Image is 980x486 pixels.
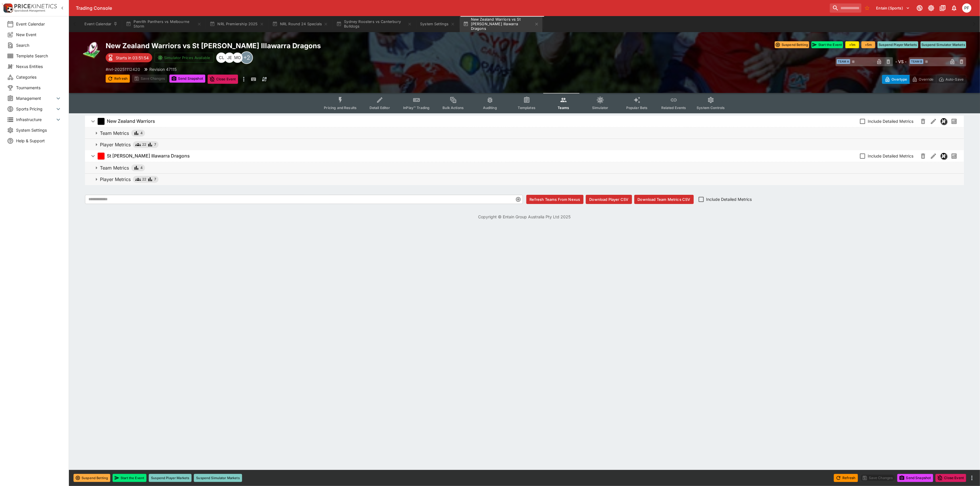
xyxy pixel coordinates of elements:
[892,76,907,82] p: Overtype
[69,214,980,220] p: Copyright © Entain Group Australia Pty Ltd 2025
[149,66,177,72] p: Revision 47115
[2,2,13,14] img: PriceKinetics Logo
[106,75,130,83] button: Refresh
[16,138,62,144] span: Help & Support
[919,76,933,82] p: Override
[915,3,925,13] button: Connected to PK
[882,75,910,84] button: Overtype
[333,16,415,32] button: Sydney Roosters vs Canterbury Bulldogs
[861,41,875,48] button: +5m
[926,3,936,13] button: Toggle light/dark mode
[775,41,809,48] button: Suspend Betting
[834,474,858,482] button: Refresh
[324,106,357,110] span: Pricing and Results
[895,59,906,65] h6: - VS -
[909,75,936,84] button: Override
[863,3,872,13] button: No Bookmarks
[706,196,752,202] span: Include Detailed Metrics
[16,53,62,59] span: Template Search
[910,59,923,64] span: Team B
[949,3,959,13] button: Notifications
[16,32,62,38] span: New Event
[106,41,536,50] h2: Copy To Clipboard
[16,85,62,91] span: Tournaments
[969,475,975,481] button: more
[116,55,149,61] p: Starts in 03:51:54
[107,153,190,159] h6: St [PERSON_NAME] Illawarra Dragons
[962,3,971,13] div: Peter Fairgrieve
[897,474,933,482] button: Send Snapshot
[16,95,55,101] span: Management
[946,76,964,82] p: Auto-Save
[208,75,238,84] button: Close Event
[240,75,247,84] button: more
[240,51,253,64] div: +2
[319,93,729,113] div: Event type filters
[938,3,948,13] button: Documentation
[85,127,964,139] button: Team Metrics4
[142,176,146,182] span: 22
[558,106,569,110] span: Teams
[113,474,146,482] button: Start the Event
[697,106,725,110] span: System Controls
[107,118,155,124] h6: New Zealand Warriors
[949,151,959,161] button: Past Performances
[460,16,542,32] button: New Zealand Warriors vs St [PERSON_NAME] Illawarra Dragons
[85,174,964,185] button: Player Metrics227
[85,116,964,127] button: New Zealand WarriorsInclude Detailed MetricsNexusPast Performances
[939,116,949,127] button: Nexus
[16,74,62,80] span: Categories
[154,53,214,63] button: Simulator Prices Available
[154,176,156,182] span: 7
[269,16,332,32] button: NRL Round 24 Specials
[206,16,267,32] button: NRL Premiership 2025
[85,139,964,150] button: Player Metrics227
[936,75,966,84] button: Auto-Save
[941,118,947,125] img: nexus.svg
[142,142,146,147] span: 22
[417,16,458,32] button: System Settings
[626,106,648,110] span: Popular Bets
[940,153,947,160] div: Nexus
[232,53,243,63] div: Mark O'Loughlan
[442,106,464,110] span: Bulk Actions
[518,106,536,110] span: Templates
[140,130,143,136] span: 4
[960,2,973,14] button: Peter Fairgrieve
[830,3,861,13] input: search
[634,195,694,204] button: Download Team Metrics CSV
[14,9,45,12] img: Sportsbook Management
[16,127,62,133] span: System Settings
[100,130,129,137] p: Team Metrics
[74,474,110,482] button: Suspend Betting
[216,53,227,63] div: Chad Liu
[14,4,57,8] img: PriceKinetics
[483,106,497,110] span: Auditing
[941,153,947,159] img: nexus.svg
[868,153,913,159] span: Include Detailed Metrics
[939,151,949,161] button: Nexus
[16,21,62,27] span: Event Calendar
[140,165,143,171] span: 4
[100,164,129,171] p: Team Metrics
[868,118,913,124] span: Include Detailed Metrics
[224,53,235,63] div: James Edlin
[935,474,966,482] button: Close Event
[169,75,205,83] button: Send Snapshot
[16,63,62,69] span: Nexus Entities
[403,106,430,110] span: InPlay™ Trading
[845,41,859,48] button: +1m
[81,16,121,32] button: Event Calendar
[940,118,947,125] div: Nexus
[811,41,843,48] button: Start the Event
[921,41,967,48] button: Suspend Simulator Markets
[100,141,131,148] p: Player Metrics
[592,106,608,110] span: Simulator
[882,75,966,84] div: Start From
[873,3,913,13] button: Select Tenant
[526,195,584,204] button: Refresh Teams From Nexus
[949,116,959,127] button: Past Performances
[83,41,101,60] img: rugby_league.png
[16,106,55,112] span: Sports Pricing
[194,474,242,482] button: Suspend Simulator Markets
